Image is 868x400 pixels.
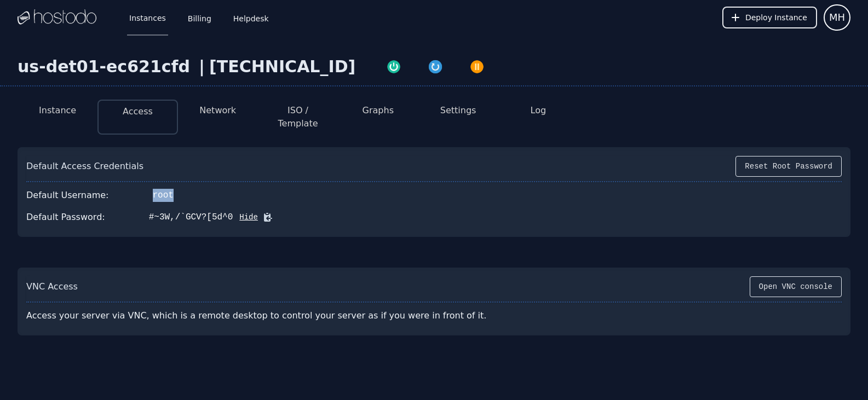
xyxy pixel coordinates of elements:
div: us-det01-ec621cfd [18,57,194,77]
button: Restart [415,57,456,74]
img: Power On [386,59,401,74]
div: Access your server via VNC, which is a remote desktop to control your server as if you were in fr... [26,305,517,327]
button: Instance [39,104,76,117]
div: Default Password: [26,211,105,224]
div: root [153,189,174,202]
button: Network [199,104,236,117]
button: ISO / Template [267,104,329,130]
button: Log [531,104,547,117]
span: Deploy Instance [745,12,807,23]
button: Hide [233,212,258,223]
img: Power Off [469,59,485,74]
img: Logo [18,9,96,26]
div: | [194,57,209,77]
button: Deploy Instance [722,7,817,28]
button: User menu [824,4,850,31]
div: [TECHNICAL_ID] [209,57,355,77]
span: MH [829,10,845,25]
img: Restart [428,59,443,74]
button: Graphs [363,104,394,117]
button: Settings [440,104,476,117]
div: #~3W,/`GCV?[5d^0 [149,211,233,224]
div: Default Access Credentials [26,160,143,173]
button: Access [123,105,153,118]
button: Power On [373,57,415,74]
button: Reset Root Password [735,156,842,177]
div: Default Username: [26,189,109,202]
button: Power Off [456,57,498,74]
button: Open VNC console [750,276,842,297]
div: VNC Access [26,280,78,293]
